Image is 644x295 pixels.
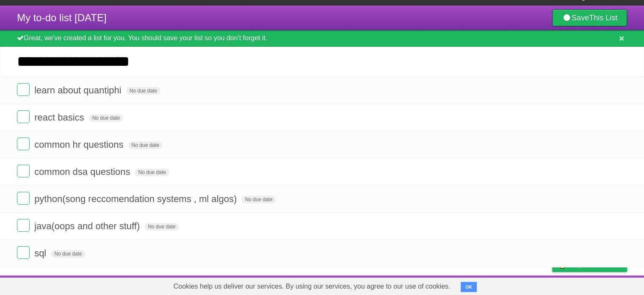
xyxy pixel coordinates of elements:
[241,196,276,203] span: No due date
[570,257,623,272] span: Buy me a coffee
[165,278,459,295] span: Cookies help us deliver our services. By using our services, you agree to our use of cookies.
[34,194,239,204] span: python(song reccomendation systems , ml algos)
[17,83,30,96] label: Done
[34,166,132,177] span: common dsa questions
[34,139,125,150] span: common hr questions
[126,87,160,95] span: No due date
[51,250,85,258] span: No due date
[17,192,30,205] label: Done
[34,85,124,96] span: learn about quantiphi
[461,282,477,292] button: OK
[17,246,30,259] label: Done
[144,223,179,230] span: No due date
[17,138,30,150] label: Done
[552,9,627,26] a: SaveThis List
[17,12,107,23] span: My to-do list [DATE]
[135,169,169,176] span: No due date
[17,219,30,232] label: Done
[34,221,142,231] span: java(oops and other stuff)
[17,110,30,123] label: Done
[89,114,123,122] span: No due date
[17,165,30,177] label: Done
[589,14,617,22] b: This List
[34,112,86,123] span: react basics
[128,141,163,149] span: No due date
[34,248,48,258] span: sql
